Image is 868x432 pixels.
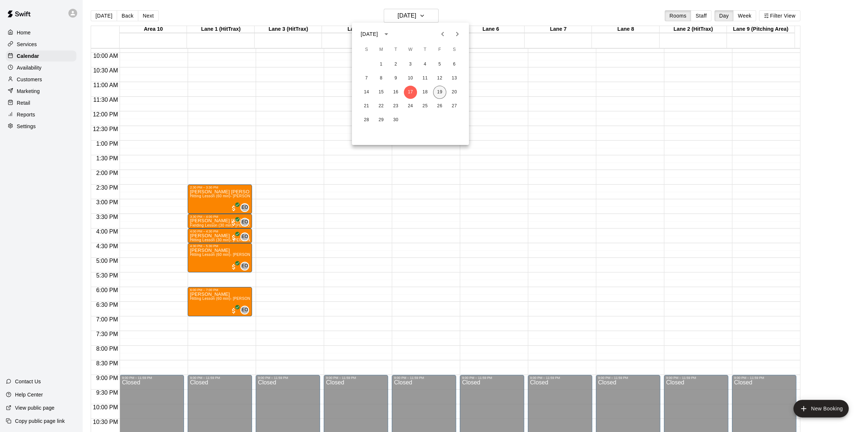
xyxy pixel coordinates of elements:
[448,100,461,113] button: 27
[360,72,373,85] button: 7
[433,58,446,71] button: 5
[389,42,402,57] span: Tuesday
[404,72,417,85] button: 10
[448,86,461,99] button: 20
[389,58,402,71] button: 2
[375,100,388,113] button: 22
[360,113,373,127] button: 28
[404,42,417,57] span: Wednesday
[448,72,461,85] button: 13
[404,100,417,113] button: 24
[418,86,432,99] button: 18
[450,27,465,41] button: Next month
[404,86,417,99] button: 17
[448,58,461,71] button: 6
[433,72,446,85] button: 12
[418,42,432,57] span: Thursday
[375,113,388,127] button: 29
[389,72,402,85] button: 9
[404,58,417,71] button: 3
[433,42,446,57] span: Friday
[435,27,450,41] button: Previous month
[380,28,392,40] button: calendar view is open, switch to year view
[375,72,388,85] button: 8
[360,42,373,57] span: Sunday
[418,72,432,85] button: 11
[360,86,373,99] button: 14
[389,86,402,99] button: 16
[375,58,388,71] button: 1
[418,58,432,71] button: 4
[375,86,388,99] button: 15
[448,42,461,57] span: Saturday
[389,100,402,113] button: 23
[433,100,446,113] button: 26
[360,100,373,113] button: 21
[375,42,388,57] span: Monday
[361,30,378,38] div: [DATE]
[389,113,402,127] button: 30
[418,100,432,113] button: 25
[433,86,446,99] button: 19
